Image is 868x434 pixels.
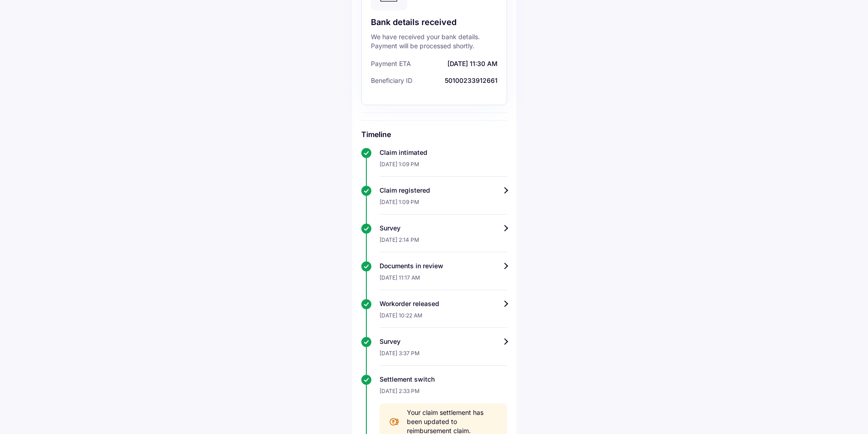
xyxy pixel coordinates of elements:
[380,186,507,195] div: Claim registered
[371,60,411,67] span: Payment ETA
[380,195,507,214] div: [DATE] 1:09 PM
[380,271,507,290] div: [DATE] 11:17 AM
[371,32,498,51] div: We have received your bank details. Payment will be processed shortly.
[380,233,507,252] div: [DATE] 2:14 PM
[361,130,507,139] h6: Timeline
[413,60,498,67] span: [DATE] 11:30 AM
[380,337,507,346] div: Survey
[380,299,507,308] div: Workorder released
[380,346,507,366] div: [DATE] 3:37 PM
[380,375,507,384] div: Settlement switch
[380,224,507,233] div: Survey
[380,261,507,271] div: Documents in review
[371,77,412,84] span: Beneficiary ID
[415,77,498,84] span: 50100233912661
[380,157,507,177] div: [DATE] 1:09 PM
[380,308,507,328] div: [DATE] 10:22 AM
[380,148,507,157] div: Claim intimated
[371,17,498,28] div: Bank details received
[380,384,507,403] div: [DATE] 2:33 PM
